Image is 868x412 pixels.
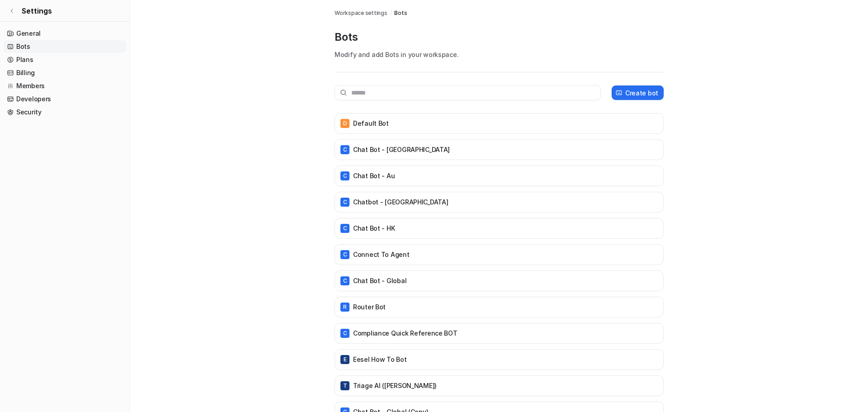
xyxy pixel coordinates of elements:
[353,381,437,390] p: Triage AI ([PERSON_NAME])
[353,171,395,180] p: Chat bot - Au
[4,80,126,92] a: Members
[335,50,664,59] p: Modify and add Bots in your workspace.
[394,9,407,17] a: Bots
[335,9,387,17] a: Workspace settings
[353,329,458,338] p: Compliance Quick Reference BOT
[340,381,349,390] span: T
[353,250,410,259] p: Connect to Agent
[4,53,126,66] a: Plans
[353,119,389,128] p: Default Bot
[340,250,349,259] span: C
[4,93,126,105] a: Developers
[340,171,349,180] span: C
[340,119,349,128] span: D
[353,198,448,207] p: Chatbot - [GEOGRAPHIC_DATA]
[390,9,392,17] span: /
[4,66,126,79] a: Billing
[4,40,126,53] a: Bots
[340,329,349,338] span: C
[353,276,406,285] p: Chat Bot - Global
[353,224,395,233] p: Chat bot - HK
[4,27,126,40] a: General
[353,355,407,364] p: Eesel how to bot
[22,5,52,16] span: Settings
[335,30,664,44] p: Bots
[353,145,450,154] p: Chat bot - [GEOGRAPHIC_DATA]
[4,106,126,118] a: Security
[353,303,386,312] p: Router Bot
[612,85,664,100] button: Create bot
[340,224,349,233] span: C
[340,303,349,312] span: R
[625,88,658,98] p: Create bot
[340,276,349,285] span: C
[340,198,349,207] span: C
[615,90,623,96] img: create
[340,355,349,364] span: E
[340,145,349,154] span: C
